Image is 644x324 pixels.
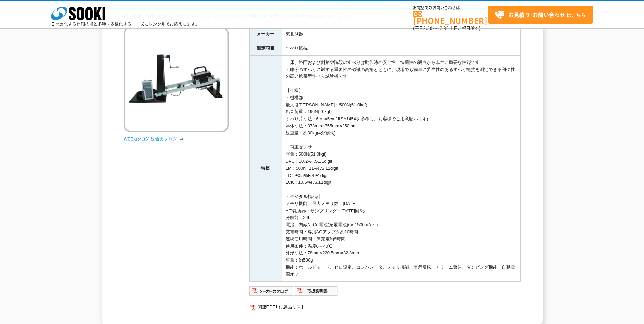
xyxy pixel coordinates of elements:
a: メーカーカタログ [249,290,294,295]
span: はこちら [495,10,586,20]
a: 総合カタログ [151,136,184,141]
span: 8:50 [423,25,433,31]
a: お見積り･お問い合わせはこちら [488,6,593,24]
span: お電話でのお問い合わせは [413,6,488,10]
img: メーカーカタログ [249,286,294,296]
span: (平日 ～ 土日、祝日除く) [413,25,480,31]
td: 東北測器 [282,27,520,41]
th: メーカー [249,27,282,41]
img: 取扱説明書 [294,286,338,296]
img: 携帯型すべり試験機 OH-101C [124,27,229,132]
strong: お見積り･お問い合わせ [508,11,565,19]
td: ・床、路面および斜路や階段のすべりは動作時の安全性、快適性の観点から非常に重要な性能です ・昨今のすべりに対する重要性の認識の高揚とともに、現場でも簡単に妥当性のあるすべり抵抗を測定できる利便性... [282,55,520,282]
a: 取扱説明書 [294,290,338,295]
td: すべり抵抗 [282,41,520,55]
th: 測定項目 [249,41,282,55]
a: [PHONE_NUMBER] [413,11,488,24]
span: 17:30 [437,25,449,31]
a: 関連PDF1 付属品リスト [249,303,521,311]
img: webカタログ [124,136,149,142]
th: 特長 [249,55,282,282]
p: 日々進化する計測技術と多種・多様化するニーズにレンタルでお応えします。 [51,22,200,26]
